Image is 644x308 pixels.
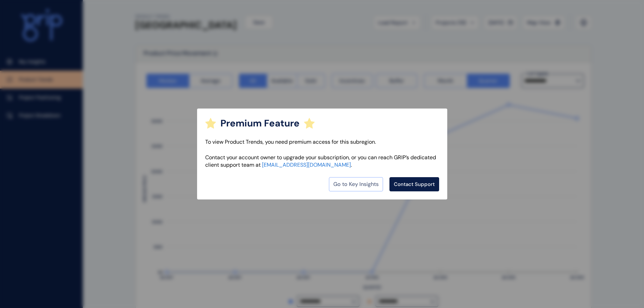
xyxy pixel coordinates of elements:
p: To view Product Trends, you need premium access for this subregion. [205,138,439,146]
p: Contact your account owner to upgrade your subscription, or you can reach GRIP’s dedicated client... [205,154,439,169]
a: [EMAIL_ADDRESS][DOMAIN_NAME] [262,161,351,168]
button: Contact Support [389,177,439,191]
h3: Premium Feature [220,117,300,130]
a: Go to Key Insights [329,177,383,191]
a: Contact Support [390,177,439,191]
